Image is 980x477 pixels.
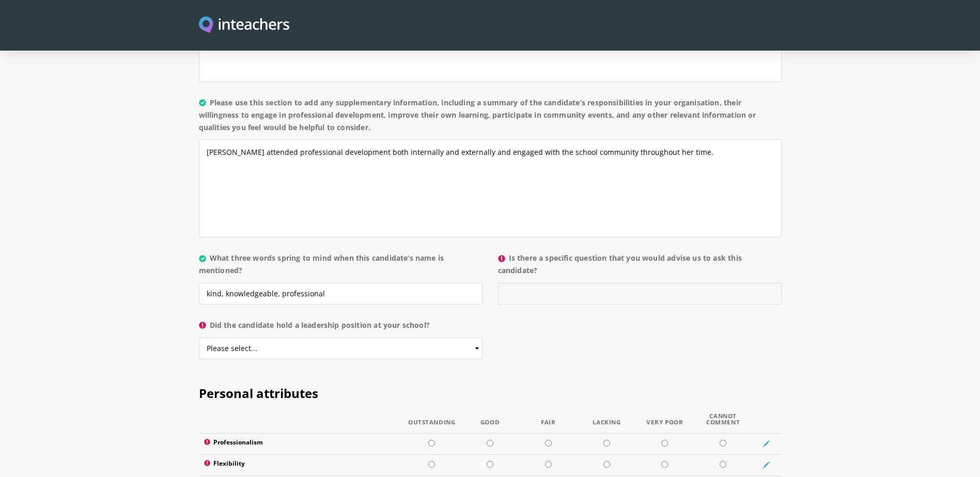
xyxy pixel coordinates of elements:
th: Good [461,413,519,434]
label: Please use this section to add any supplementary information, including a summary of the candidat... [199,97,782,140]
th: Outstanding [402,413,461,434]
a: Visit this site's homepage [199,17,290,35]
label: Professionalism [204,439,398,449]
th: Lacking [578,413,636,434]
th: Fair [519,413,578,434]
label: Flexibility [204,460,398,470]
label: Did the candidate hold a leadership position at your school? [199,319,483,338]
img: Inteachers [199,17,290,35]
th: Very Poor [635,413,694,434]
th: Cannot Comment [694,413,752,434]
label: Is there a specific question that you would advise us to ask this candidate? [498,252,782,283]
label: What three words spring to mind when this candidate’s name is mentioned? [199,252,483,283]
span: Personal attributes [199,385,318,402]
